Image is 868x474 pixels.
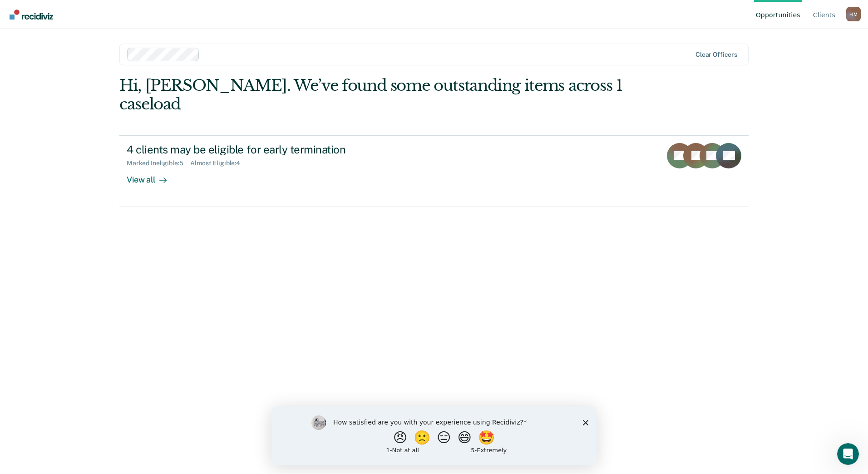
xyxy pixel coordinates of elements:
[837,443,859,465] iframe: Intercom live chat
[190,159,247,167] div: Almost Eligible : 4
[846,7,861,21] button: Profile dropdown button
[127,143,445,156] div: 4 clients may be eligible for early termination
[127,159,190,167] div: Marked Ineligible : 5
[271,406,597,465] iframe: Survey by Kim from Recidiviz
[10,10,53,20] img: Recidiviz
[695,51,737,59] div: Clear officers
[127,167,178,185] div: View all
[846,7,861,21] div: H M
[119,135,749,207] a: 4 clients may be eligible for early terminationMarked Ineligible:5Almost Eligible:4View all
[119,76,623,114] div: Hi, [PERSON_NAME]. We’ve found some outstanding items across 1 caseload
